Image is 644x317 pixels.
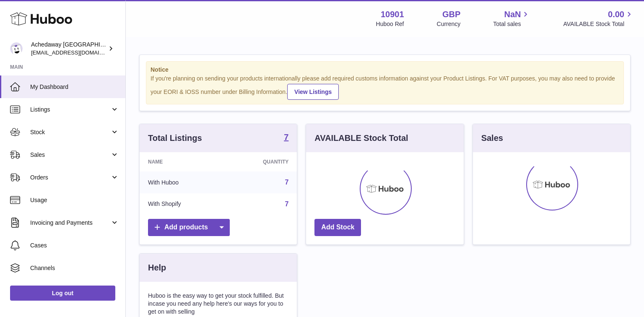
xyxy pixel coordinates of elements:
[504,9,521,20] span: NaN
[148,219,230,236] a: Add products
[314,133,408,144] h3: AVAILABLE Stock Total
[30,128,110,136] span: Stock
[30,264,119,272] span: Channels
[30,174,110,182] span: Orders
[30,242,119,249] span: Cases
[140,193,224,215] td: With Shopify
[608,9,624,20] span: 0.00
[284,133,288,141] strong: 7
[442,9,460,20] strong: GBP
[285,179,288,186] a: 7
[563,20,634,28] span: AVAILABLE Stock Total
[31,41,106,57] div: Achedaway [GEOGRAPHIC_DATA]
[381,9,404,20] strong: 10901
[151,66,619,74] strong: Notice
[285,200,288,208] a: 7
[314,219,361,236] a: Add Stock
[493,9,530,28] a: NaN Total sales
[224,152,297,171] th: Quantity
[31,49,123,56] span: [EMAIL_ADDRESS][DOMAIN_NAME]
[140,152,224,171] th: Name
[287,84,339,100] a: View Listings
[148,262,166,273] h3: Help
[376,20,404,28] div: Huboo Ref
[30,106,110,114] span: Listings
[493,20,530,28] span: Total sales
[30,196,119,204] span: Usage
[437,20,461,28] div: Currency
[30,219,110,227] span: Invoicing and Payments
[284,133,288,143] a: 7
[563,9,634,28] a: 0.00 AVAILABLE Stock Total
[481,133,503,144] h3: Sales
[30,151,110,159] span: Sales
[148,133,202,144] h3: Total Listings
[10,286,115,301] a: Log out
[10,42,23,55] img: admin@newpb.co.uk
[151,75,619,100] div: If you're planning on sending your products internationally please add required customs informati...
[140,171,224,193] td: With Huboo
[148,292,288,316] p: Huboo is the easy way to get your stock fulfilled. But incase you need any help here's our ways f...
[30,83,119,91] span: My Dashboard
